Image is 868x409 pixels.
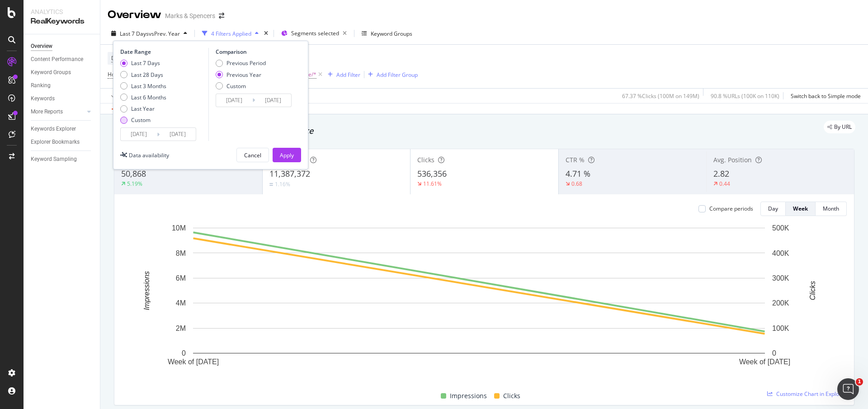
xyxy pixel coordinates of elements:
[216,59,266,67] div: Previous Period
[31,94,55,103] div: Keywords
[837,378,859,400] iframe: Intercom live chat
[31,124,76,134] div: Keywords Explorer
[772,274,789,282] text: 300K
[417,168,447,179] span: 536,356
[131,94,166,101] div: Last 6 Months
[793,205,808,212] div: Week
[809,281,816,301] text: Clicks
[31,155,77,164] div: Keyword Sampling
[824,121,855,133] div: legacy label
[31,55,83,64] div: Content Performance
[772,249,789,257] text: 400K
[772,299,789,307] text: 200K
[111,54,128,62] span: Device
[834,124,852,130] span: By URL
[244,151,261,159] div: Cancel
[129,151,169,159] div: Data availability
[120,48,206,56] div: Date Range
[120,105,166,113] div: Last Year
[423,180,442,188] div: 11.61%
[127,180,142,188] div: 5.19%
[719,180,730,188] div: 0.44
[571,180,582,188] div: 0.68
[108,7,161,23] div: Overview
[31,137,80,147] div: Explorer Bookmarks
[122,223,836,380] div: A chart.
[31,107,85,117] a: More Reports
[772,224,789,232] text: 500K
[131,59,160,67] div: Last 7 Days
[786,202,816,216] button: Week
[211,30,251,38] div: 4 Filters Applied
[182,349,186,357] text: 0
[275,180,290,188] div: 1.16%
[417,155,434,164] span: Clicks
[358,26,416,41] button: Keyword Groups
[226,82,246,90] div: Custom
[31,81,51,90] div: Ranking
[108,89,134,103] button: Apply
[269,183,273,186] img: Equal
[143,271,151,310] text: Impressions
[566,168,590,179] span: 4.71 %
[291,29,339,37] span: Segments selected
[31,68,94,77] a: Keyword Groups
[273,148,301,162] button: Apply
[767,390,847,398] a: Customize Chart in Explorer
[791,92,861,100] div: Switch back to Simple mode
[711,92,779,100] div: 90.8 % URLs ( 100K on 110K )
[31,81,94,90] a: Ranking
[269,168,310,179] span: 11,387,372
[823,205,839,212] div: Month
[131,105,155,113] div: Last Year
[176,274,186,282] text: 6M
[622,92,699,100] div: 67.37 % Clicks ( 100M on 149M )
[772,349,776,357] text: 0
[165,11,215,20] div: Marks & Spencers
[280,151,294,159] div: Apply
[149,30,180,38] span: vs Prev. Year
[856,378,863,385] span: 1
[176,324,186,332] text: 2M
[31,42,94,51] a: Overview
[709,205,753,212] div: Compare periods
[108,26,191,41] button: Last 7 DaysvsPrev. Year
[176,299,186,307] text: 4M
[739,358,790,366] text: Week of [DATE]
[176,249,186,257] text: 8M
[120,94,166,101] div: Last 6 Months
[108,71,119,78] span: Host
[226,71,261,79] div: Previous Year
[760,202,786,216] button: Day
[31,55,94,64] a: Content Performance
[216,94,252,107] input: Start Date
[31,16,93,27] div: RealKeywords
[121,128,157,141] input: Start Date
[278,26,350,41] button: Segments selected
[160,128,196,141] input: End Date
[131,82,166,90] div: Last 3 Months
[31,124,94,134] a: Keywords Explorer
[120,71,166,79] div: Last 28 Days
[120,116,166,124] div: Custom
[131,71,163,79] div: Last 28 Days
[364,69,418,80] button: Add Filter Group
[31,107,63,117] div: More Reports
[713,168,729,179] span: 2.82
[168,358,219,366] text: Week of [DATE]
[371,30,412,38] div: Keyword Groups
[31,155,94,164] a: Keyword Sampling
[566,155,585,164] span: CTR %
[255,94,291,107] input: End Date
[31,94,94,103] a: Keywords
[198,26,262,41] button: 4 Filters Applied
[216,48,294,56] div: Comparison
[503,390,520,401] span: Clicks
[219,13,224,19] div: arrow-right-arrow-left
[713,155,752,164] span: Avg. Position
[768,205,778,212] div: Day
[787,89,861,103] button: Switch back to Simple mode
[31,68,71,77] div: Keyword Groups
[120,30,149,38] span: Last 7 Days
[236,148,269,162] button: Cancel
